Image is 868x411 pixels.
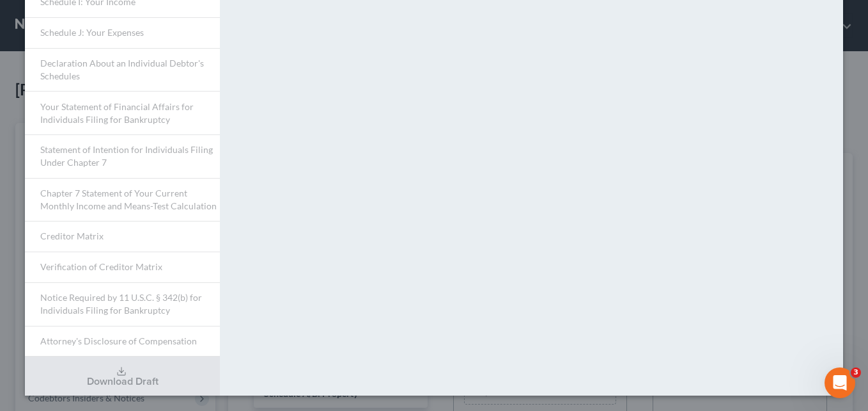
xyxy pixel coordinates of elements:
a: Attorney's Disclosure of Compensation [25,326,220,357]
div: Download Draft [35,376,210,387]
span: Creditor Matrix [40,230,104,241]
span: Chapter 7 Statement of Your Current Monthly Income and Means-Test Calculation [40,188,217,211]
button: Download Draft [25,357,220,396]
a: Your Statement of Financial Affairs for Individuals Filing for Bankruptcy [25,91,220,134]
span: Attorney's Disclosure of Compensation [40,335,197,346]
a: Statement of Intention for Individuals Filing Under Chapter 7 [25,134,220,178]
a: Verification of Creditor Matrix [25,252,220,282]
a: Declaration About an Individual Debtor's Schedules [25,48,220,92]
span: Verification of Creditor Matrix [40,261,162,272]
iframe: Intercom live chat [825,367,855,398]
span: Statement of Intention for Individuals Filing Under Chapter 7 [40,144,213,168]
span: Your Statement of Financial Affairs for Individuals Filing for Bankruptcy [40,101,194,125]
a: Schedule J: Your Expenses [25,17,220,48]
span: Schedule J: Your Expenses [40,27,144,38]
a: Notice Required by 11 U.S.C. § 342(b) for Individuals Filing for Bankruptcy [25,282,220,326]
span: Notice Required by 11 U.S.C. § 342(b) for Individuals Filing for Bankruptcy [40,292,202,316]
a: Chapter 7 Statement of Your Current Monthly Income and Means-Test Calculation [25,178,220,222]
span: 3 [851,367,861,378]
a: Creditor Matrix [25,221,220,252]
span: Declaration About an Individual Debtor's Schedules [40,58,204,81]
